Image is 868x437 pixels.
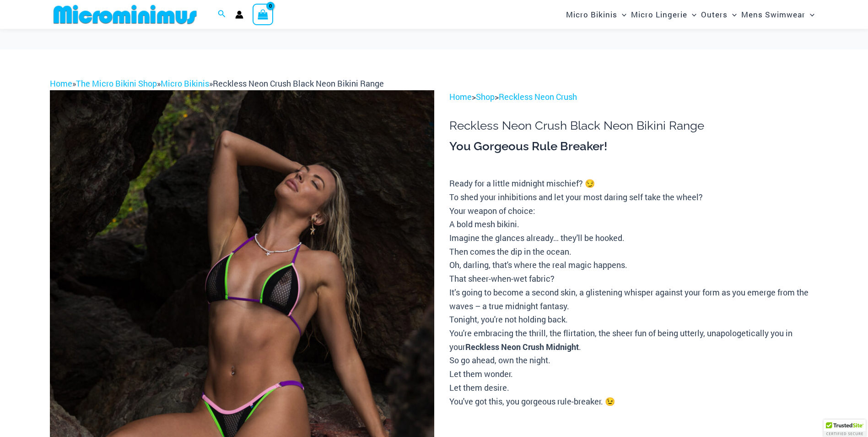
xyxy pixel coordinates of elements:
span: Menu Toggle [687,3,696,26]
a: Home [50,78,72,89]
a: Account icon link [235,11,243,19]
a: The Micro Bikini Shop [76,78,157,89]
h3: You Gorgeous Rule Breaker! [449,139,818,154]
p: > > [449,90,818,104]
a: Reckless Neon Crush [499,91,577,102]
span: Outers [701,3,728,26]
a: Search icon link [218,9,226,21]
b: Reckless Neon Crush Midnight [465,341,579,352]
div: TrustedSite Certified [824,420,866,437]
a: Home [449,91,472,102]
a: Micro Bikinis [161,78,209,89]
span: Reckless Neon Crush Black Neon Bikini Range [213,78,384,89]
span: Micro Bikinis [566,3,617,26]
a: Micro LingerieMenu ToggleMenu Toggle [629,3,699,26]
p: Ready for a little midnight mischief? 😏 To shed your inhibitions and let your most daring self ta... [449,177,818,408]
img: MM SHOP LOGO FLAT [50,4,200,25]
a: Mens SwimwearMenu ToggleMenu Toggle [739,3,817,26]
a: Micro BikinisMenu ToggleMenu Toggle [564,3,629,26]
span: Menu Toggle [805,3,814,26]
nav: Site Navigation [562,1,819,27]
span: Micro Lingerie [631,3,687,26]
a: View Shopping Cart, empty [253,4,274,25]
a: OutersMenu ToggleMenu Toggle [699,3,739,26]
span: Mens Swimwear [741,3,805,26]
a: Shop [476,91,495,102]
span: » » » [50,78,384,89]
h1: Reckless Neon Crush Black Neon Bikini Range [449,119,818,133]
span: Menu Toggle [617,3,626,26]
span: Menu Toggle [728,3,737,26]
